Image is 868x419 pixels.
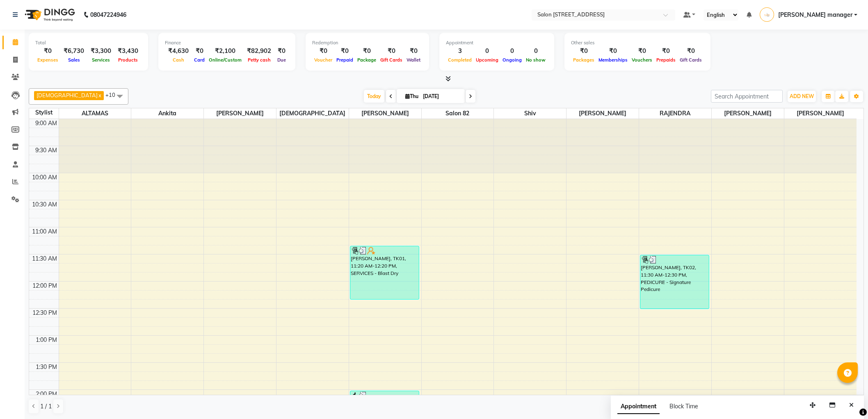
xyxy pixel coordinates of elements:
[669,403,698,410] span: Block Time
[192,46,207,56] div: ₹0
[59,108,131,119] span: ALTAMAS
[165,39,289,46] div: Finance
[34,119,59,128] div: 9:00 AM
[207,57,244,63] span: Online/Custom
[31,282,59,290] div: 12:00 PM
[334,57,355,63] span: Prepaid
[639,108,711,119] span: RAJENDRA
[790,93,814,99] span: ADD NEW
[60,46,87,56] div: ₹6,730
[630,57,654,63] span: Vouchers
[474,57,500,63] span: Upcoming
[784,108,857,119] span: [PERSON_NAME]
[312,39,423,46] div: Redemption
[35,57,60,63] span: Expenses
[355,57,378,63] span: Package
[378,46,404,56] div: ₹0
[30,173,59,182] div: 10:00 AM
[35,46,60,56] div: ₹0
[364,90,384,103] span: Today
[596,46,630,56] div: ₹0
[246,57,273,63] span: Petty cash
[571,46,596,56] div: ₹0
[500,57,524,63] span: Ongoing
[114,46,142,56] div: ₹3,430
[34,146,59,155] div: 9:30 AM
[35,39,142,46] div: Total
[30,227,59,236] div: 11:00 AM
[90,57,112,63] span: Services
[192,57,207,63] span: Card
[403,93,420,99] span: Thu
[204,108,276,119] span: [PERSON_NAME]
[678,46,704,56] div: ₹0
[834,386,860,411] iframe: chat widget
[446,39,548,46] div: Appointment
[654,46,678,56] div: ₹0
[654,57,678,63] span: Prepaids
[207,46,244,56] div: ₹2,100
[446,46,474,56] div: 3
[312,46,334,56] div: ₹0
[90,3,126,26] b: 08047224946
[404,57,423,63] span: Wallet
[34,363,59,371] div: 1:30 PM
[98,92,101,98] a: x
[37,92,98,98] span: [DEMOGRAPHIC_DATA]
[630,46,654,56] div: ₹0
[378,57,404,63] span: Gift Cards
[711,90,783,103] input: Search Appointment
[404,46,423,56] div: ₹0
[31,309,59,317] div: 12:30 PM
[87,46,114,56] div: ₹3,300
[500,46,524,56] div: 0
[34,336,59,344] div: 1:00 PM
[30,254,59,263] div: 11:30 AM
[350,246,419,299] div: [PERSON_NAME], TK01, 11:20 AM-12:20 PM, SERVICES - Blast Dry
[494,108,566,119] span: Shiv
[349,108,421,119] span: [PERSON_NAME]
[116,57,140,63] span: Products
[788,91,816,102] button: ADD NEW
[276,108,349,119] span: [DEMOGRAPHIC_DATA]
[422,108,494,119] span: Salon 82
[778,11,852,19] span: [PERSON_NAME] manager
[34,390,59,398] div: 2:00 PM
[712,108,784,119] span: [PERSON_NAME]
[21,3,77,26] img: logo
[596,57,630,63] span: Memberships
[29,108,59,117] div: Stylist
[40,402,52,411] span: 1 / 1
[171,57,186,63] span: Cash
[275,57,288,63] span: Due
[334,46,355,56] div: ₹0
[640,255,709,309] div: [PERSON_NAME], TK02, 11:30 AM-12:30 PM, PEDICURE - Signature Pedicure
[446,57,474,63] span: Completed
[571,57,596,63] span: Packages
[66,57,82,63] span: Sales
[474,46,500,56] div: 0
[312,57,334,63] span: Voucher
[760,7,774,22] img: Rahul manager
[524,57,548,63] span: No show
[571,39,704,46] div: Other sales
[524,46,548,56] div: 0
[355,46,378,56] div: ₹0
[274,46,289,56] div: ₹0
[105,92,121,98] span: +10
[420,90,461,103] input: 2025-09-04
[617,399,660,414] span: Appointment
[566,108,639,119] span: [PERSON_NAME]
[244,46,274,56] div: ₹82,902
[165,46,192,56] div: ₹4,630
[131,108,203,119] span: Ankita
[30,200,59,209] div: 10:30 AM
[678,57,704,63] span: Gift Cards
